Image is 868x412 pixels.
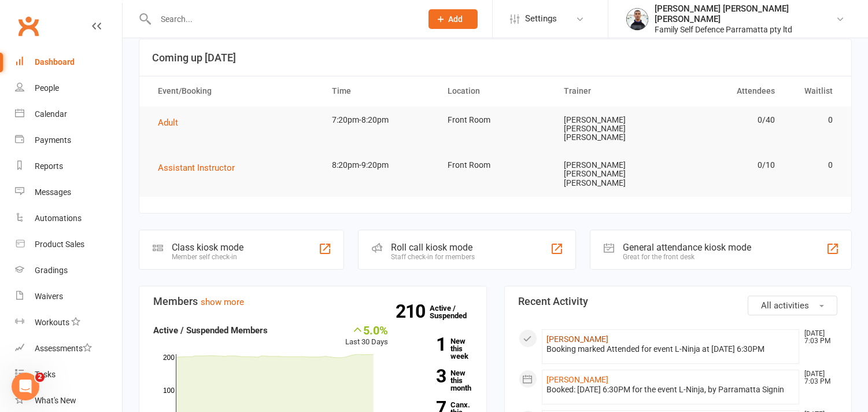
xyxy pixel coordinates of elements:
div: Automations [35,214,82,223]
a: Payments [15,127,122,153]
button: Add [429,9,478,29]
strong: 210 [396,303,430,320]
div: Calendar [35,109,67,119]
span: Settings [525,6,557,32]
button: All activities [748,296,837,315]
div: Gradings [35,266,68,275]
div: Product Sales [35,240,84,249]
span: 2 [35,373,45,382]
time: [DATE] 7:03 PM [799,330,837,345]
a: Reports [15,153,122,179]
h3: Coming up [DATE] [152,52,839,64]
div: Booking marked Attended for event L-Ninja at [DATE] 6:30PM [547,344,795,354]
td: 0/40 [669,106,785,134]
a: Messages [15,179,122,205]
iframe: Intercom live chat [12,373,39,400]
a: [PERSON_NAME] [547,334,609,344]
a: Workouts [15,310,122,336]
a: 3New this month [405,369,472,392]
div: [PERSON_NAME] [PERSON_NAME] [PERSON_NAME] [655,3,836,24]
div: Last 30 Days [345,323,388,348]
div: Dashboard [35,57,75,67]
img: thumb_image1668055740.png [626,8,649,31]
th: Event/Booking [147,76,322,106]
strong: Active / Suspended Members [153,325,268,336]
a: Tasks [15,362,122,388]
td: 0 [785,106,843,134]
a: Waivers [15,284,122,310]
th: Waitlist [785,76,843,106]
th: Time [322,76,438,106]
div: Booked: [DATE] 6:30PM for the event L-Ninja, by Parramatta Signin [547,385,795,395]
strong: 1 [405,336,446,353]
div: Member self check-in [172,253,243,261]
div: What's New [35,396,76,405]
input: Search... [152,11,413,27]
button: Adult [158,116,186,130]
td: Front Room [437,106,553,134]
td: 8:20pm-9:20pm [322,152,438,179]
div: Waivers [35,292,63,301]
span: Adult [158,117,178,128]
th: Trainer [553,76,670,106]
a: Calendar [15,101,122,127]
td: Front Room [437,152,553,179]
span: All activities [761,300,809,311]
th: Attendees [669,76,785,106]
td: 7:20pm-8:20pm [322,106,438,134]
a: Product Sales [15,231,122,257]
a: Clubworx [14,12,43,41]
strong: 3 [405,367,446,385]
div: General attendance kiosk mode [623,242,751,253]
div: Tasks [35,370,56,379]
a: Gradings [15,257,122,284]
div: Messages [35,187,71,197]
div: Staff check-in for members [391,253,475,261]
div: Class kiosk mode [172,242,243,253]
span: Add [449,14,463,24]
a: Dashboard [15,49,122,75]
td: 0/10 [669,152,785,179]
button: Assistant Instructor [158,161,243,175]
div: 5.0% [345,323,388,336]
a: 1New this week [405,337,472,360]
div: Roll call kiosk mode [391,242,475,253]
h3: Members [153,296,472,307]
div: Family Self Defence Parramatta pty ltd [655,24,836,35]
span: Assistant Instructor [158,163,235,173]
div: Reports [35,161,63,171]
td: 0 [785,152,843,179]
div: People [35,83,59,93]
td: [PERSON_NAME] [PERSON_NAME] [PERSON_NAME] [553,106,670,152]
h3: Recent Activity [519,296,838,307]
a: Automations [15,205,122,231]
a: Assessments [15,336,122,362]
time: [DATE] 7:03 PM [799,370,837,385]
a: 210Active / Suspended [430,296,481,328]
div: Payments [35,135,71,145]
a: show more [201,297,244,307]
th: Location [437,76,553,106]
td: [PERSON_NAME] [PERSON_NAME] [PERSON_NAME] [553,152,670,197]
div: Assessments [35,344,92,353]
div: Great for the front desk [623,253,751,261]
a: People [15,75,122,101]
div: Workouts [35,318,69,327]
a: [PERSON_NAME] [547,375,609,384]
